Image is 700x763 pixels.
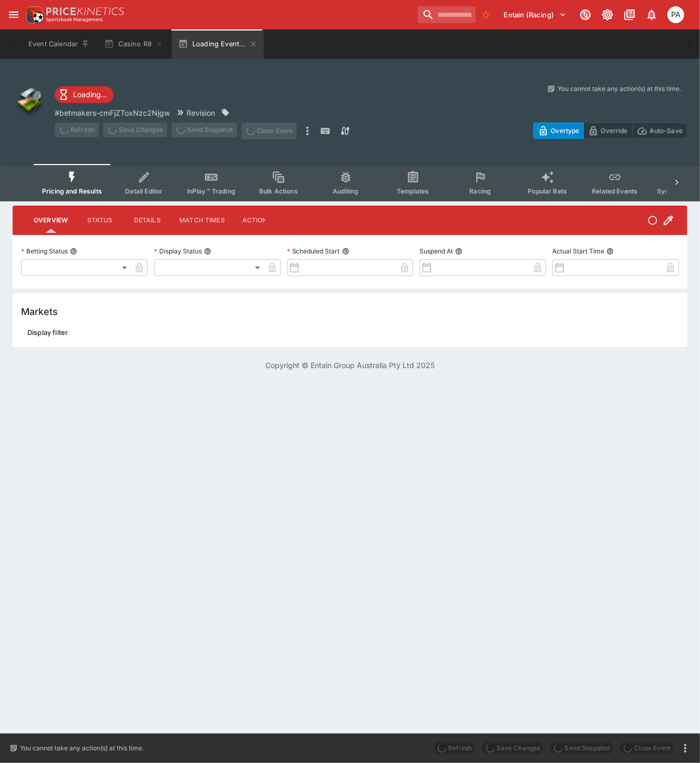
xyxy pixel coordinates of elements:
span: InPlay™ Trading [187,187,235,195]
span: Templates [397,187,429,195]
div: Event type filters [34,164,666,201]
span: Related Events [592,187,637,195]
img: Sportsbook Management [46,17,103,22]
button: Peter Addley [664,3,687,26]
span: Pricing and Results [42,187,102,195]
img: other.png [13,84,46,118]
span: Detail Editor [125,187,162,195]
button: Match Times [171,208,233,233]
button: Auto-Save [632,123,687,139]
span: Auditing [333,187,358,195]
p: Scheduled Start [287,247,340,256]
p: Auto-Save [650,125,683,136]
button: more [301,123,314,139]
button: Toggle light/dark mode [598,5,617,24]
button: Display filter [21,324,74,341]
button: Overview [25,208,76,233]
button: Details [123,208,171,233]
p: Display Status [154,247,202,256]
button: Actions [233,208,281,233]
span: Racing [469,187,491,195]
input: search [418,6,476,23]
button: Documentation [620,5,639,24]
div: Start From [533,123,687,139]
p: You cannot take any action(s) at this time. [558,84,681,94]
p: Revision [187,107,215,118]
button: Display Status [204,248,211,255]
p: Suspend At [419,247,453,256]
p: Actual Start Time [552,247,604,256]
p: Betting Status [21,247,68,256]
button: Scheduled Start [342,248,349,255]
button: Override [583,123,632,139]
button: Event Calendar [22,29,96,59]
span: Popular Bets [528,187,567,195]
button: Overtype [533,123,584,139]
span: Bulk Actions [259,187,298,195]
p: Override [601,125,627,136]
p: You cannot take any action(s) at this time. [20,744,143,753]
p: Copy To Clipboard [55,107,170,118]
p: Overtype [551,125,579,136]
img: PriceKinetics [46,7,124,15]
button: Select Tenant [498,6,573,23]
button: Status [76,208,123,233]
button: Loading Event... [172,29,264,59]
button: Suspend At [455,248,462,255]
button: more [679,742,692,755]
img: PriceKinetics Logo [23,4,44,25]
h5: Markets [21,306,58,318]
button: Betting Status [70,248,77,255]
button: Casino R8 [98,29,170,59]
button: Notifications [642,5,661,24]
div: Peter Addley [667,6,684,23]
button: No Bookmarks [478,6,495,23]
button: Connected to PK [576,5,595,24]
button: open drawer [4,5,23,24]
p: Loading... [73,89,107,100]
button: Actual Start Time [606,248,614,255]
